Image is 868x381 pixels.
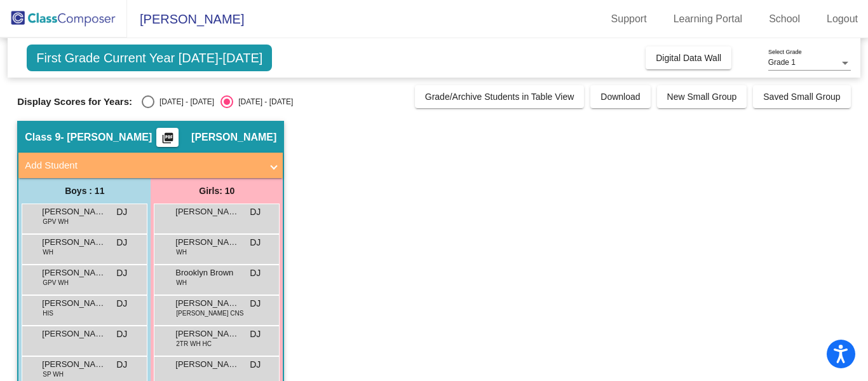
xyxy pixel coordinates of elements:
[18,153,283,178] mat-expansion-panel-header: Add Student
[175,267,239,279] span: Brooklyn Brown
[768,58,796,67] span: Grade 1
[415,85,585,108] button: Grade/Archive Students in Table View
[425,92,574,102] span: Grade/Archive Students in Table View
[60,131,152,144] span: - [PERSON_NAME]
[175,205,239,218] span: [PERSON_NAME]
[759,9,810,29] a: School
[116,328,127,341] span: DJ
[175,297,239,310] span: [PERSON_NAME]
[817,9,868,29] a: Logout
[43,247,53,257] span: WH
[160,132,175,149] mat-icon: picture_as_pdf
[250,205,261,219] span: DJ
[763,92,840,102] span: Saved Small Group
[116,297,127,310] span: DJ
[233,96,293,107] div: [DATE] - [DATE]
[43,278,69,287] span: GPV WH
[27,45,272,71] span: First Grade Current Year [DATE]-[DATE]
[250,328,261,341] span: DJ
[176,339,212,349] span: 2TR WH HC
[191,131,276,144] span: [PERSON_NAME]
[116,236,127,249] span: DJ
[601,9,657,29] a: Support
[176,278,187,287] span: WH
[657,85,747,108] button: New Small Group
[25,131,60,144] span: Class 9
[43,370,64,379] span: SP WH
[151,178,283,204] div: Girls: 10
[127,9,244,29] span: [PERSON_NAME]
[42,297,105,310] span: [PERSON_NAME]
[667,92,737,102] span: New Small Group
[116,358,127,371] span: DJ
[250,267,261,280] span: DJ
[42,328,105,340] span: [PERSON_NAME]
[42,236,105,249] span: [PERSON_NAME]
[25,158,261,173] mat-panel-title: Add Student
[656,53,721,63] span: Digital Data Wall
[753,85,850,108] button: Saved Small Group
[43,308,53,318] span: HIS
[175,328,239,340] span: [PERSON_NAME]
[116,205,127,219] span: DJ
[142,95,293,108] mat-radio-group: Select an option
[250,358,261,371] span: DJ
[156,128,179,147] button: Print Students Details
[154,96,214,107] div: [DATE] - [DATE]
[600,92,640,102] span: Download
[116,267,127,280] span: DJ
[17,96,132,107] span: Display Scores for Years:
[590,85,650,108] button: Download
[175,236,239,249] span: [PERSON_NAME]
[646,46,731,69] button: Digital Data Wall
[42,358,105,371] span: [PERSON_NAME]
[42,267,105,279] span: [PERSON_NAME]
[176,308,243,318] span: [PERSON_NAME] CNS
[175,358,239,371] span: [PERSON_NAME]
[250,297,261,310] span: DJ
[176,247,187,257] span: WH
[250,236,261,249] span: DJ
[663,9,753,29] a: Learning Portal
[42,205,105,218] span: [PERSON_NAME]
[43,217,69,226] span: GPV WH
[18,178,151,204] div: Boys : 11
